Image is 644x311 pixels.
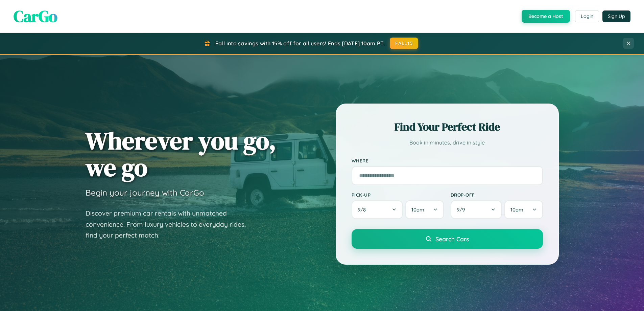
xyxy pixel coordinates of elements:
[435,235,469,243] span: Search Cars
[522,10,570,23] button: Become a Host
[390,38,418,49] button: FALL15
[86,187,204,198] h3: Begin your journey with CarGo
[352,119,543,134] h2: Find Your Perfect Ride
[451,192,543,198] label: Drop-off
[451,200,502,219] button: 9/9
[352,158,543,163] label: Where
[358,206,369,213] span: 9 / 8
[86,127,276,181] h1: Wherever you go, we go
[504,200,543,219] button: 10am
[457,206,468,213] span: 9 / 9
[86,208,255,241] p: Discover premium car rentals with unmatched convenience. From luxury vehicles to everyday rides, ...
[352,138,543,148] p: Book in minutes, drive in style
[575,10,599,22] button: Login
[352,192,444,198] label: Pick-up
[510,206,523,213] span: 10am
[405,200,444,219] button: 10am
[352,200,403,219] button: 9/8
[411,206,424,213] span: 10am
[352,229,543,249] button: Search Cars
[14,5,57,27] span: CarGo
[602,10,630,22] button: Sign Up
[215,40,385,47] span: Fall into savings with 15% off for all users! Ends [DATE] 10am PT.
